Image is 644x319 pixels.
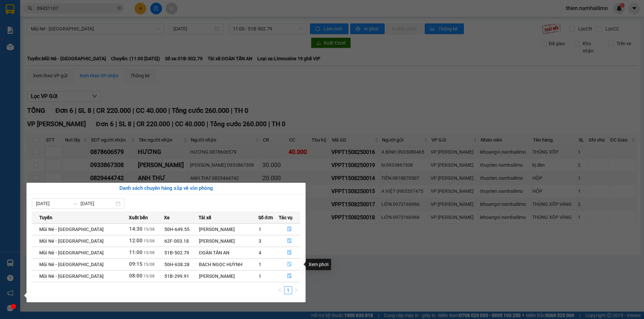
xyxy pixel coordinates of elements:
span: 50H-638.28 [164,262,190,267]
span: 11:00 [129,249,143,255]
span: 15/08 [144,250,155,255]
span: 12:00 [129,238,143,244]
span: 15/08 [144,239,155,243]
span: swap-right [72,201,78,206]
span: 51B-502.79 [164,250,189,255]
button: file-done [279,259,300,270]
span: 51B-299.91 [164,273,189,279]
li: Next Page [292,286,300,294]
input: Từ ngày [36,200,70,207]
span: Mũi Né - [GEOGRAPHIC_DATA] [39,273,104,279]
button: left [276,286,284,294]
span: Tài xế [199,214,211,221]
li: 1 [284,286,292,294]
span: Mũi Né - [GEOGRAPHIC_DATA] [39,250,104,255]
span: 15/08 [144,262,155,267]
span: 62F-003.18 [164,238,189,244]
span: 14:30 [129,226,143,232]
span: Số đơn [258,214,273,221]
span: 08:00 [129,273,143,279]
span: Xuất bến [129,214,148,221]
div: ĐOÀN TẤN AN [199,249,258,256]
span: 50H-649.55 [164,227,190,232]
span: file-done [287,273,292,279]
button: file-done [279,224,300,235]
div: [PERSON_NAME] [199,237,258,245]
span: file-done [287,238,292,244]
span: 1 [259,262,261,267]
span: file-done [287,250,292,255]
div: Danh sách chuyến hàng sắp về văn phòng [32,184,300,192]
button: file-done [279,247,300,258]
button: file-done [279,236,300,246]
button: right [292,286,300,294]
span: 15/08 [144,227,155,232]
span: 15/08 [144,274,155,278]
span: left [278,288,282,292]
span: Tác vụ [279,214,292,221]
span: Mũi Né - [GEOGRAPHIC_DATA] [39,227,104,232]
span: 09:15 [129,261,143,267]
li: Previous Page [276,286,284,294]
span: Xe [164,214,170,221]
div: [PERSON_NAME] [199,272,258,280]
span: 1 [259,227,261,232]
span: file-done [287,227,292,232]
span: Tuyến [39,214,52,221]
div: Xem phơi [306,259,331,270]
span: Mũi Né - [GEOGRAPHIC_DATA] [39,238,104,244]
a: 1 [284,287,292,294]
button: file-done [279,271,300,282]
span: 4 [259,250,261,255]
input: Đến ngày [80,200,114,207]
div: [PERSON_NAME] [199,226,258,233]
span: right [294,288,298,292]
span: to [72,201,78,206]
span: 1 [259,273,261,279]
span: file-done [287,262,292,267]
span: 3 [259,238,261,244]
span: Mũi Né - [GEOGRAPHIC_DATA] [39,262,104,267]
div: BẠCH NGỌC HUỲNH [199,261,258,268]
